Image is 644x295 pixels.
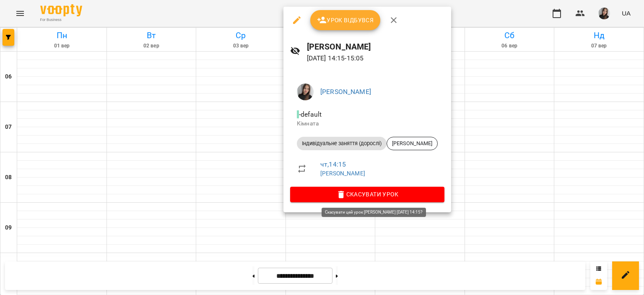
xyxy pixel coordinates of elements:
p: Кімната [297,120,438,128]
a: [PERSON_NAME] [320,88,371,96]
button: Скасувати Урок [290,187,444,202]
h6: [PERSON_NAME] [307,40,444,53]
span: Індивідуальне заняття (дорослі) [297,140,387,147]
span: [PERSON_NAME] [387,140,437,147]
span: Урок відбувся [317,15,374,25]
span: - default [297,110,323,118]
img: 8aa039413e5d84697a75987b246b0c39.jpg [297,84,314,100]
p: [DATE] 14:15 - 15:05 [307,53,444,63]
div: [PERSON_NAME] [387,137,438,150]
button: Урок відбувся [310,10,381,30]
a: [PERSON_NAME] [320,170,365,177]
a: чт , 14:15 [320,160,346,168]
span: Скасувати Урок [297,189,438,199]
